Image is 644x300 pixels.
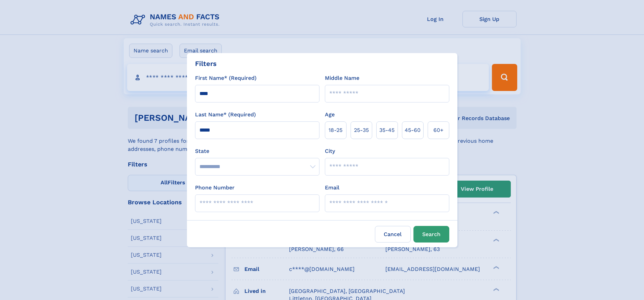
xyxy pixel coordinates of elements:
[195,59,217,69] div: Filters
[195,74,257,82] label: First Name* (Required)
[433,126,444,134] span: 60+
[354,126,369,134] span: 25‑35
[413,226,449,243] button: Search
[195,147,319,155] label: State
[325,111,335,119] label: Age
[329,126,342,134] span: 18‑25
[379,126,395,134] span: 35‑45
[195,184,235,192] label: Phone Number
[325,74,359,82] label: Middle Name
[195,111,256,119] label: Last Name* (Required)
[375,226,411,243] label: Cancel
[405,126,421,134] span: 45‑60
[325,184,339,192] label: Email
[325,147,335,155] label: City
